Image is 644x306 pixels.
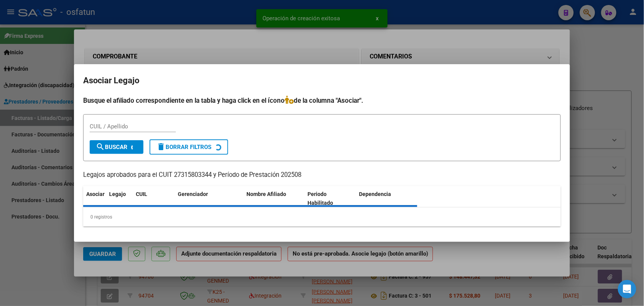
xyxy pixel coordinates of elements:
[90,140,143,154] button: Buscar
[83,73,561,88] h2: Asociar Legajo
[133,186,175,211] datatable-header-cell: CUIL
[83,186,106,211] datatable-header-cell: Asociar
[83,96,561,105] h4: Busque el afiliado correspondiente en la tabla y haga click en el ícono de la columna "Asociar".
[308,191,333,206] span: Periodo Habilitado
[86,191,105,197] span: Asociar
[175,186,243,211] datatable-header-cell: Gerenciador
[356,186,418,211] datatable-header-cell: Dependencia
[83,207,561,227] div: 0 registros
[156,142,166,151] mat-icon: delete
[150,139,228,155] button: Borrar Filtros
[178,191,208,197] span: Gerenciador
[83,170,561,180] p: Legajos aprobados para el CUIT 27315803344 y Período de Prestación 202508
[136,191,147,197] span: CUIL
[243,186,305,211] datatable-header-cell: Nombre Afiliado
[246,191,286,197] span: Nombre Afiliado
[305,186,356,211] datatable-header-cell: Periodo Habilitado
[156,144,211,151] span: Borrar Filtros
[618,280,636,298] div: Open Intercom Messenger
[96,142,105,151] mat-icon: search
[96,144,127,151] span: Buscar
[359,191,391,197] span: Dependencia
[109,191,126,197] span: Legajo
[106,186,133,211] datatable-header-cell: Legajo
